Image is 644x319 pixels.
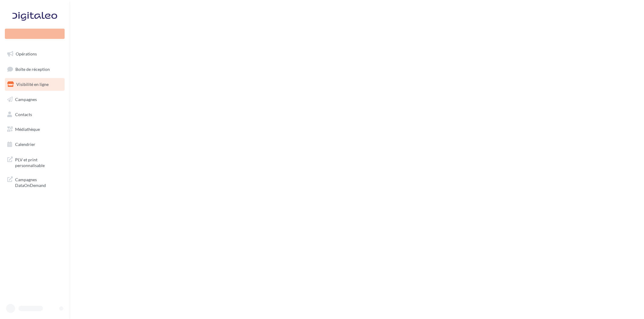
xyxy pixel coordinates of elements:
a: PLV et print personnalisable [4,153,66,171]
span: Calendrier [15,142,35,147]
span: Campagnes [15,97,37,102]
div: Nouvelle campagne [5,29,65,39]
a: Calendrier [4,138,66,151]
span: Visibilité en ligne [16,82,49,87]
span: Boîte de réception [15,66,50,71]
a: Campagnes [4,93,66,106]
a: Médiathèque [4,123,66,136]
span: Campagnes DataOnDemand [15,175,62,188]
a: Campagnes DataOnDemand [4,173,66,191]
a: Visibilité en ligne [4,78,66,91]
a: Opérations [4,48,66,60]
span: PLV et print personnalisable [15,156,62,169]
a: Contacts [4,108,66,121]
a: Boîte de réception [4,63,66,76]
span: Médiathèque [15,127,40,132]
span: Contacts [15,112,32,117]
span: Opérations [16,51,37,56]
